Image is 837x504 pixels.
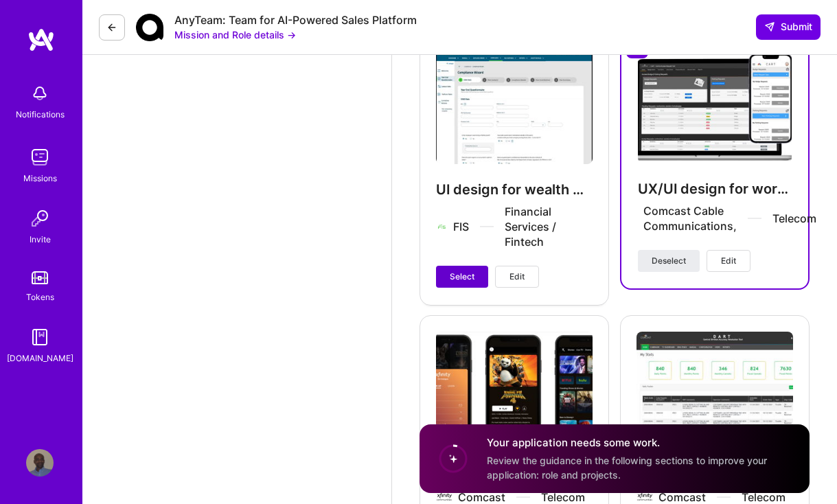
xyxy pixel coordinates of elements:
span: Review the guidance in the following sections to improve your application: role and projects. [487,455,767,481]
span: Edit [509,271,525,283]
div: Tokens [26,290,54,304]
img: bell [26,80,54,107]
h4: UX/UI design for workflow automation tool [638,180,792,198]
img: Company Logo [136,14,163,41]
img: guide book [26,323,54,351]
img: User Avatar [26,449,54,477]
div: Comcast Cable Communications, Telecom [643,203,816,233]
i: icon LeftArrowDark [106,22,117,33]
img: divider [748,218,761,219]
img: tokens [32,271,48,284]
button: Mission and Role details → [174,27,296,42]
span: Select [450,271,474,283]
span: Submit [764,20,812,34]
div: Notifications [16,107,65,122]
div: AnyTeam: Team for AI-Powered Sales Platform [174,13,417,27]
span: Edit [721,255,736,267]
div: Missions [23,171,57,185]
div: [DOMAIN_NAME] [7,351,73,365]
span: Deselect [652,255,686,267]
img: logo [27,27,55,52]
h4: Your application needs some work. [487,436,793,450]
img: teamwork [26,144,54,171]
div: Invite [30,232,51,247]
img: Invite [26,205,54,232]
i: icon SendLight [764,21,775,32]
img: UX/UI design for workflow automation tool [638,48,792,163]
